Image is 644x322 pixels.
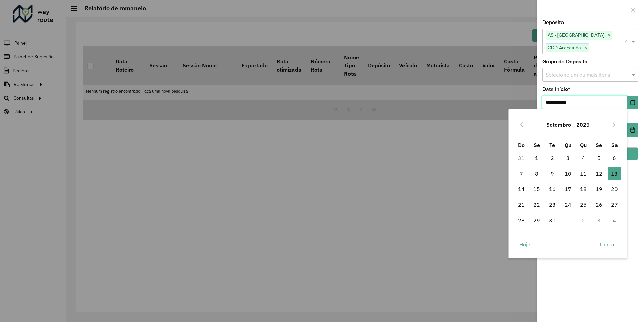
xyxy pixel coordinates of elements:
[576,166,591,181] td: 11
[576,213,591,228] td: 2
[514,181,529,197] td: 14
[609,119,620,130] button: Next Month
[560,150,576,166] td: 3
[608,167,621,180] span: 13
[546,214,559,227] span: 30
[577,151,590,165] span: 4
[591,150,607,166] td: 5
[560,181,576,197] td: 17
[514,213,529,228] td: 28
[544,213,560,228] td: 30
[577,167,590,180] span: 11
[627,123,638,137] button: Choose Date
[607,213,622,228] td: 4
[591,213,607,228] td: 3
[549,142,555,148] span: Te
[515,182,528,196] span: 14
[576,181,591,197] td: 18
[607,150,622,166] td: 6
[529,150,544,166] td: 1
[576,197,591,213] td: 25
[580,142,587,148] span: Qu
[560,166,576,181] td: 10
[544,117,574,133] button: Choose Month
[600,240,616,248] span: Limpar
[516,119,527,130] button: Previous Month
[529,166,544,181] td: 8
[560,213,576,228] td: 1
[611,142,618,148] span: Sa
[565,142,571,148] span: Qu
[514,150,529,166] td: 31
[577,198,590,212] span: 25
[546,198,559,212] span: 23
[529,213,544,228] td: 29
[544,197,560,213] td: 23
[591,181,607,197] td: 19
[530,182,543,196] span: 15
[608,151,621,165] span: 6
[607,166,622,181] td: 13
[514,197,529,213] td: 21
[608,182,621,196] span: 20
[542,58,587,66] label: Grupo de Depósito
[542,18,564,27] label: Depósito
[515,167,528,180] span: 7
[514,166,529,181] td: 7
[591,166,607,181] td: 12
[514,238,536,251] button: Hoje
[560,197,576,213] td: 24
[544,150,560,166] td: 2
[561,198,575,212] span: 24
[608,198,621,212] span: 27
[544,166,560,181] td: 9
[530,198,543,212] span: 22
[561,167,575,180] span: 10
[561,182,575,196] span: 17
[546,31,606,39] span: AS - [GEOGRAPHIC_DATA]
[576,150,591,166] td: 4
[518,142,525,148] span: Do
[624,38,630,46] span: Clear all
[596,142,602,148] span: Se
[529,181,544,197] td: 15
[546,151,559,165] span: 2
[591,197,607,213] td: 26
[607,197,622,213] td: 27
[627,96,638,109] button: Choose Date
[607,181,622,197] td: 20
[546,167,559,180] span: 9
[515,214,528,227] span: 28
[592,167,606,180] span: 12
[561,151,575,165] span: 3
[530,151,543,165] span: 1
[574,117,592,133] button: Choose Year
[530,214,543,227] span: 29
[546,44,583,52] span: CDD Araçatuba
[534,142,540,148] span: Se
[577,182,590,196] span: 18
[529,197,544,213] td: 22
[592,198,606,212] span: 26
[592,182,606,196] span: 19
[594,238,622,251] button: Limpar
[606,31,612,39] span: ×
[519,240,530,248] span: Hoje
[546,182,559,196] span: 16
[583,44,589,52] span: ×
[542,85,570,93] label: Data início
[515,198,528,212] span: 21
[544,181,560,197] td: 16
[530,167,543,180] span: 8
[508,109,627,258] div: Choose Date
[592,151,606,165] span: 5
